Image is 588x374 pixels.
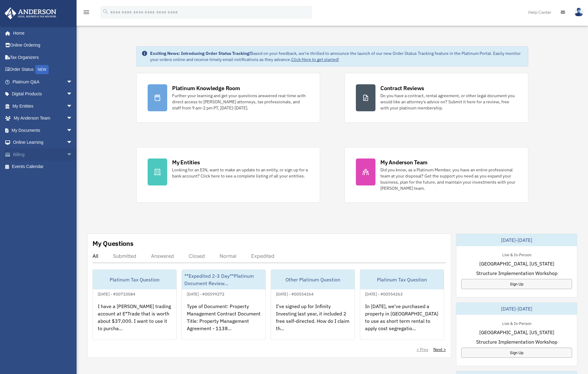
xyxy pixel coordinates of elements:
[251,253,274,259] div: Expedited
[461,279,572,289] a: Sign Up
[35,65,49,74] div: NEW
[345,73,528,123] a: Contract Reviews Do you have a contract, rental agreement, or other legal document you would like...
[66,136,79,149] span: arrow_drop_down
[66,88,79,101] span: arrow_drop_down
[66,124,79,137] span: arrow_drop_down
[136,147,320,203] a: My Entities Looking for an EIN, want to make an update to an entity, or sign up for a bank accoun...
[4,51,82,63] a: Tax Organizers
[291,57,339,62] a: Click Here to get started!
[92,239,134,248] div: My Questions
[182,298,266,345] div: Type of Document: Property Management Contract Document Title: Property Management Agreement - 11...
[360,269,444,340] a: Platinum Tax Question[DATE] - #00554263In [DATE], we've purchased a property in [GEOGRAPHIC_DATA]...
[150,51,251,56] strong: Exciting News: Introducing Order Status Tracking!
[271,298,355,345] div: I've signed up for Infinity Investing last year, it included 2 free self-directed. How do I claim...
[4,100,82,112] a: My Entitiesarrow_drop_down
[360,290,408,297] div: [DATE] - #00554263
[574,8,583,17] img: User Pic
[479,329,554,336] span: [GEOGRAPHIC_DATA], [US_STATE]
[182,270,266,289] div: **Expedited 2-3 Day**Platinum Document Review...
[220,253,236,259] div: Normal
[380,158,428,166] div: My Anderson Team
[497,320,536,326] div: Live & In-Person
[66,112,79,125] span: arrow_drop_down
[92,269,177,340] a: Platinum Tax Question[DATE] - #00710084I have a [PERSON_NAME] trading account at E*Trade that is ...
[345,147,528,203] a: My Anderson Team Did you know, as a Platinum Member, you have an entire professional team at your...
[360,298,444,345] div: In [DATE], we've purchased a property in [GEOGRAPHIC_DATA] to use as short term rental to apply c...
[93,270,176,289] div: Platinum Tax Question
[479,260,554,267] span: [GEOGRAPHIC_DATA], [US_STATE]
[380,167,517,191] div: Did you know, as a Platinum Member, you have an entire professional team at your disposal? Get th...
[360,270,444,289] div: Platinum Tax Question
[476,269,557,277] span: Structure Implementation Workshop
[4,39,82,52] a: Online Ordering
[456,234,577,246] div: [DATE]-[DATE]
[4,88,82,100] a: Digital Productsarrow_drop_down
[182,269,266,340] a: **Expedited 2-3 Day**Platinum Document Review...[DATE] - #00599272Type of Document: Property Mana...
[92,253,98,259] div: All
[102,8,109,15] i: search
[4,112,82,124] a: My Anderson Teamarrow_drop_down
[182,290,229,297] div: [DATE] - #00599272
[271,269,355,340] a: Other Platinum Question[DATE] - #00554264I've signed up for Infinity Investing last year, it incl...
[497,251,536,258] div: Live & In-Person
[4,161,82,173] a: Events Calendar
[4,76,82,88] a: Platinum Q&Aarrow_drop_down
[4,27,79,39] a: Home
[83,11,90,16] a: menu
[189,253,205,259] div: Closed
[271,270,355,289] div: Other Platinum Question
[172,84,240,92] div: Platinum Knowledge Room
[461,348,572,358] a: Sign Up
[151,253,174,259] div: Answered
[271,290,318,297] div: [DATE] - #00554264
[456,303,577,315] div: [DATE]-[DATE]
[476,338,557,345] span: Structure Implementation Workshop
[83,9,90,16] i: menu
[66,148,79,161] span: arrow_drop_down
[93,298,176,345] div: I have a [PERSON_NAME] trading account at E*Trade that is worth about $37,000. I want to use it t...
[4,148,82,161] a: Billingarrow_drop_down
[66,100,79,113] span: arrow_drop_down
[4,63,82,76] a: Order StatusNEW
[4,136,82,149] a: Online Learningarrow_drop_down
[4,124,82,136] a: My Documentsarrow_drop_down
[380,93,517,111] div: Do you have a contract, rental agreement, or other legal document you would like an attorney's ad...
[66,76,79,88] span: arrow_drop_down
[3,7,58,19] img: Anderson Advisors Platinum Portal
[433,346,446,353] a: Next >
[172,167,309,179] div: Looking for an EIN, want to make an update to an entity, or sign up for a bank account? Click her...
[172,158,200,166] div: My Entities
[150,50,523,63] div: Based on your feedback, we're thrilled to announce the launch of our new Order Status Tracking fe...
[93,290,140,297] div: [DATE] - #00710084
[113,253,136,259] div: Submitted
[136,73,320,123] a: Platinum Knowledge Room Further your learning and get your questions answered real-time with dire...
[380,84,424,92] div: Contract Reviews
[172,93,309,111] div: Further your learning and get your questions answered real-time with direct access to [PERSON_NAM...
